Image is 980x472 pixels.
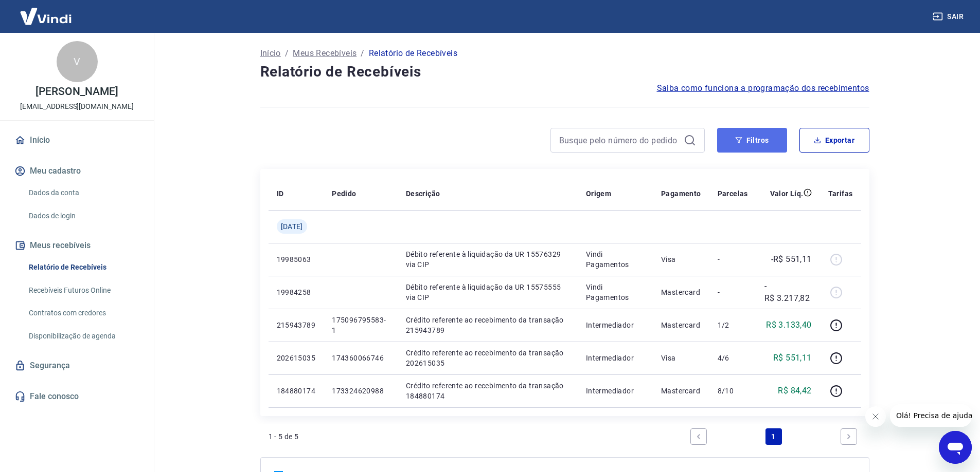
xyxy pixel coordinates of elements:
[281,221,303,232] span: [DATE]
[369,47,457,60] p: Relatório de Recebíveis
[12,385,141,408] a: Fale conosco
[770,188,804,199] p: Valor Líq.
[277,386,316,396] p: 184880174
[25,326,141,347] a: Disponibilização de agenda
[765,428,782,445] a: Page 1 is your current page
[12,234,141,257] button: Meus recebíveis
[269,431,299,442] p: 1 - 5 de 5
[661,254,701,265] p: Visa
[406,249,569,270] p: Débito referente à liquidação da UR 15576329 via CIP
[661,287,701,297] p: Mastercard
[293,47,357,60] a: Meus Recebíveis
[657,82,869,95] a: Saiba como funciona a programação dos recebimentos
[586,282,645,303] p: Vindi Pagamentos
[766,319,811,331] p: R$ 3.133,40
[12,1,79,32] img: Vindi
[12,160,141,182] button: Meu cadastro
[35,86,118,97] p: [PERSON_NAME]
[586,320,645,330] p: Intermediador
[718,287,748,297] p: -
[661,320,701,330] p: Mastercard
[361,47,364,60] p: /
[778,385,811,397] p: R$ 84,42
[559,133,680,148] input: Busque pelo número do pedido
[25,303,141,324] a: Contratos com credores
[771,253,812,266] p: -R$ 551,11
[57,41,98,82] div: V
[277,320,316,330] p: 215943789
[332,353,389,363] p: 174360066746
[406,381,569,401] p: Crédito referente ao recebimento da transação 184880174
[828,188,853,199] p: Tarifas
[718,320,748,330] p: 1/2
[718,386,748,396] p: 8/10
[939,431,972,464] iframe: Botão para abrir a janela de mensagens
[686,424,861,449] ul: Pagination
[25,182,141,203] a: Dados da conta
[260,47,281,60] a: Início
[25,280,141,301] a: Recebíveis Futuros Online
[764,280,812,305] p: -R$ 3.217,82
[332,386,389,396] p: 173324620988
[586,249,645,270] p: Vindi Pagamentos
[717,128,787,153] button: Filtros
[277,188,284,199] p: ID
[690,428,707,445] a: Previous page
[890,404,972,427] iframe: Mensagem da empresa
[661,188,701,199] p: Pagamento
[406,315,569,335] p: Crédito referente ao recebimento da transação 215943789
[865,406,886,427] iframe: Fechar mensagem
[285,47,289,60] p: /
[20,101,134,112] p: [EMAIL_ADDRESS][DOMAIN_NAME]
[718,188,748,199] p: Parcelas
[931,7,968,26] button: Sair
[718,254,748,265] p: -
[12,354,141,377] a: Segurança
[799,128,869,153] button: Exportar
[332,188,356,199] p: Pedido
[841,428,857,445] a: Next page
[332,315,389,335] p: 175096795583-1
[406,282,569,303] p: Débito referente à liquidação da UR 15575555 via CIP
[277,353,316,363] p: 202615035
[661,386,701,396] p: Mastercard
[773,352,812,364] p: R$ 551,11
[277,254,316,265] p: 19985063
[25,257,141,278] a: Relatório de Recebíveis
[586,386,645,396] p: Intermediador
[718,353,748,363] p: 4/6
[260,62,869,82] h4: Relatório de Recebíveis
[277,287,316,297] p: 19984258
[661,353,701,363] p: Visa
[6,7,86,15] span: Olá! Precisa de ajuda?
[586,188,611,199] p: Origem
[586,353,645,363] p: Intermediador
[25,205,141,226] a: Dados de login
[406,348,569,368] p: Crédito referente ao recebimento da transação 202615035
[406,188,440,199] p: Descrição
[12,129,141,152] a: Início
